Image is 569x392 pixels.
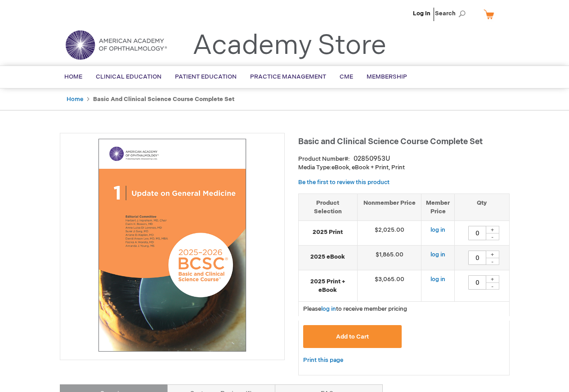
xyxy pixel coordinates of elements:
[93,96,234,103] strong: Basic and Clinical Science Course Complete Set
[175,73,237,80] span: Patient Education
[413,10,430,17] a: Log In
[303,253,353,261] strong: 2025 eBook
[303,305,407,313] span: Please to receive member pricing
[250,73,326,80] span: Practice Management
[303,277,353,294] strong: 2025 Print + eBook
[299,194,358,220] th: Product Selection
[193,30,386,62] a: Academy Store
[455,194,509,220] th: Qty
[486,233,499,240] div: -
[65,138,280,352] img: Basic and Clinical Science Course Complete Set
[336,333,369,340] span: Add to Cart
[303,228,353,237] strong: 2025 Print
[357,270,421,302] td: $3,065.00
[303,355,343,366] a: Print this page
[67,96,83,103] a: Home
[468,275,486,290] input: Qty
[486,251,499,258] div: +
[486,258,499,265] div: -
[430,226,445,233] a: log in
[367,73,407,80] span: Membership
[486,282,499,290] div: -
[96,73,161,80] span: Clinical Education
[421,194,455,220] th: Member Price
[430,276,445,283] a: log in
[340,73,353,80] span: CME
[435,4,469,22] span: Search
[303,325,402,348] button: Add to Cart
[357,246,421,270] td: $1,865.00
[357,221,421,246] td: $2,025.00
[486,275,499,283] div: +
[298,137,483,146] span: Basic and Clinical Science Course Complete Set
[468,251,486,265] input: Qty
[64,73,82,80] span: Home
[298,164,332,171] strong: Media Type:
[354,154,390,163] div: 02850953U
[486,226,499,233] div: +
[357,194,421,220] th: Nonmember Price
[468,226,486,240] input: Qty
[430,251,445,258] a: log in
[298,155,350,163] strong: Product Number
[298,163,510,172] p: eBook, eBook + Print, Print
[298,179,390,186] a: Be the first to review this product
[321,305,336,313] a: log in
